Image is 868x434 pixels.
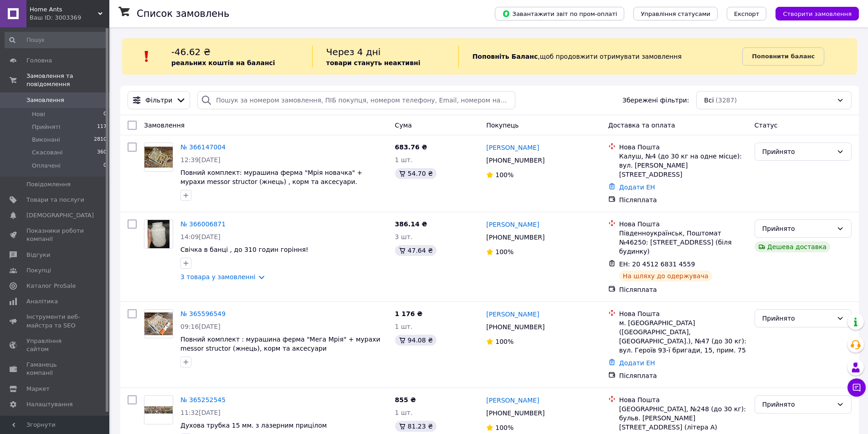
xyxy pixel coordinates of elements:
[144,309,173,338] a: Фото товару
[32,110,45,118] span: Нові
[486,220,539,229] a: [PERSON_NAME]
[144,220,173,249] a: Фото товару
[395,122,412,129] span: Cума
[847,378,866,397] button: Чат з покупцем
[180,156,221,163] span: 12:39[DATE]
[395,323,413,330] span: 1 шт.
[742,47,824,66] a: Поповнити баланс
[395,335,437,346] div: 94.08 ₴
[180,233,221,240] span: 14:09[DATE]
[32,162,61,170] span: Оплачені
[752,53,815,60] b: Поповнити баланс
[144,312,173,335] img: Фото товару
[103,162,107,170] span: 0
[26,361,84,377] span: Гаманець компанії
[144,147,173,168] img: Фото товару
[180,143,226,151] a: № 366147004
[484,154,546,167] div: [PHONE_NUMBER]
[486,396,539,405] a: [PERSON_NAME]
[145,96,172,105] span: Фільтри
[762,399,833,409] div: Прийнято
[26,297,58,306] span: Аналітика
[484,231,546,244] div: [PHONE_NUMBER]
[734,10,760,17] span: Експорт
[171,59,275,66] b: реальних коштів на балансі
[458,46,743,67] div: , щоб продовжити отримувати замовлення
[395,421,437,432] div: 81.23 ₴
[495,7,624,20] button: Завантажити звіт по пром-оплаті
[755,241,830,252] div: Дешева доставка
[619,260,695,268] span: ЕН: 20 4512 6831 4559
[32,136,60,144] span: Виконані
[32,123,60,131] span: Прийняті
[395,168,437,179] div: 54.70 ₴
[94,136,107,144] span: 2810
[5,32,108,48] input: Пошук
[619,152,747,179] div: Калуш, №4 (до 30 кг на одне місце): вул. [PERSON_NAME][STREET_ADDRESS]
[762,224,833,234] div: Прийнято
[97,148,107,157] span: 360
[495,424,514,431] span: 100%
[97,123,107,131] span: 117
[395,143,427,151] span: 683.76 ₴
[395,310,423,317] span: 1 176 ₴
[619,318,747,355] div: м. [GEOGRAPHIC_DATA] ([GEOGRAPHIC_DATA], [GEOGRAPHIC_DATA].), №47 (до 30 кг): вул. Героїв 93-ї бр...
[180,220,226,228] a: № 366006871
[502,10,617,18] span: Завантажити звіт по пром-оплаті
[26,227,84,243] span: Показники роботи компанії
[140,50,154,63] img: :exclamation:
[26,337,84,353] span: Управління сайтом
[180,246,308,253] span: Свічка в банці , до 310 годин горіння!
[619,371,747,380] div: Післяплата
[26,96,64,104] span: Замовлення
[180,396,226,403] a: № 365252545
[704,96,714,105] span: Всі
[619,271,712,281] div: На шляху до одержувача
[148,220,169,248] img: Фото товару
[762,147,833,157] div: Прийнято
[619,143,747,152] div: Нова Пошта
[622,96,689,105] span: Збережені фільтри:
[619,184,655,191] a: Додати ЕН
[26,196,84,204] span: Товари та послуги
[30,14,109,22] div: Ваш ID: 3003369
[395,245,437,256] div: 47.64 ₴
[26,266,51,275] span: Покупці
[144,143,173,172] a: Фото товару
[180,422,327,429] a: Духова трубка 15 мм. з лазерним прицілом
[171,46,211,57] span: -46.62 ₴
[619,220,747,229] div: Нова Пошта
[26,56,52,65] span: Головна
[144,122,185,129] span: Замовлення
[473,53,538,60] b: Поповніть Баланс
[197,91,515,109] input: Пошук за номером замовлення, ПІБ покупця, номером телефону, Email, номером накладної
[776,7,859,20] button: Створити замовлення
[395,409,413,416] span: 1 шт.
[495,338,514,345] span: 100%
[326,46,381,57] span: Через 4 дні
[783,10,852,17] span: Створити замовлення
[32,148,63,157] span: Скасовані
[486,143,539,152] a: [PERSON_NAME]
[144,395,173,424] a: Фото товару
[180,273,256,281] a: 3 товара у замовленні
[641,10,710,17] span: Управління статусами
[180,323,221,330] span: 09:16[DATE]
[633,7,718,20] button: Управління статусами
[486,122,519,129] span: Покупець
[395,233,413,240] span: 3 шт.
[755,122,778,129] span: Статус
[26,282,76,290] span: Каталог ProSale
[180,336,380,352] a: Повний комплект : мурашина ферма "Мега Мрія" + мурахи messor structor (жнець), корм та аксесуари
[103,110,107,118] span: 0
[26,313,84,329] span: Інструменти веб-майстра та SEO
[395,220,427,228] span: 386.14 ₴
[619,395,747,404] div: Нова Пошта
[619,359,655,367] a: Додати ЕН
[180,169,362,185] a: Повний комплект: мурашина ферма "Мрія новачка" + мурахи messor structor (жнець) , корм та аксесуари.
[26,385,50,393] span: Маркет
[395,156,413,163] span: 1 шт.
[495,248,514,255] span: 100%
